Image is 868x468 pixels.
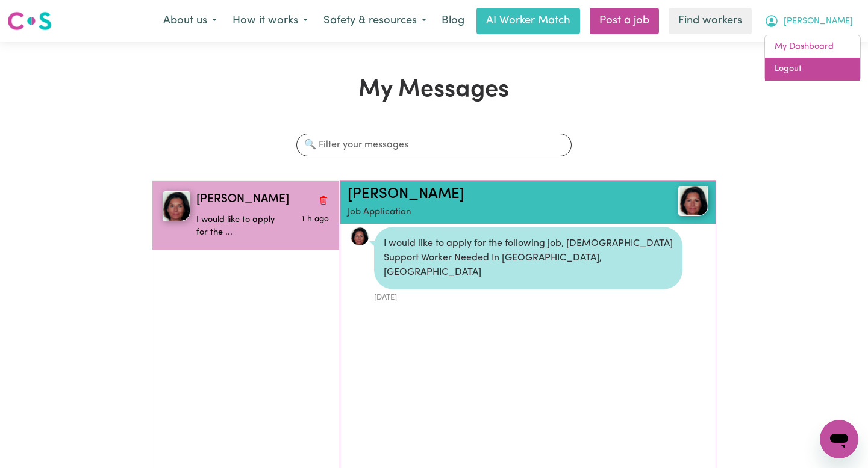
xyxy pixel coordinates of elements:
[350,227,369,246] img: info%405starhollywoodlimousines.com.au_avatar_blob
[669,8,752,34] a: Find workers
[225,8,316,34] button: How it works
[765,35,860,58] a: My Dashboard
[757,8,861,34] button: My Account
[155,8,225,34] button: About us
[648,186,708,216] a: Christina M
[296,134,571,156] input: 🔍 Filter your messages
[7,7,52,35] a: Careseekers logo
[374,289,682,303] div: [DATE]
[784,15,853,28] span: [PERSON_NAME]
[196,191,289,209] span: [PERSON_NAME]
[678,186,708,216] img: View Christina M's profile
[196,214,285,239] p: I would like to apply for the ...
[348,187,464,202] a: [PERSON_NAME]
[302,215,329,223] span: Message sent on September 2, 2025
[434,8,472,34] a: Blog
[152,181,339,250] button: Christina M[PERSON_NAME]Delete conversationI would like to apply for the ...Message sent on Septe...
[316,8,434,34] button: Safety & resources
[318,192,329,208] button: Delete conversation
[374,227,682,289] div: I would like to apply for the following job, [DEMOGRAPHIC_DATA] Support Worker Needed In [GEOGRAP...
[590,8,659,34] a: Post a job
[152,76,716,105] h1: My Messages
[348,206,648,220] p: Job Application
[163,191,190,221] img: Christina M
[765,58,860,81] a: Logout
[820,420,858,458] iframe: Button to launch messaging window
[7,10,52,32] img: Careseekers logo
[764,35,861,81] div: My Account
[476,8,580,34] a: AI Worker Match
[350,227,369,246] a: View Christina M's profile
